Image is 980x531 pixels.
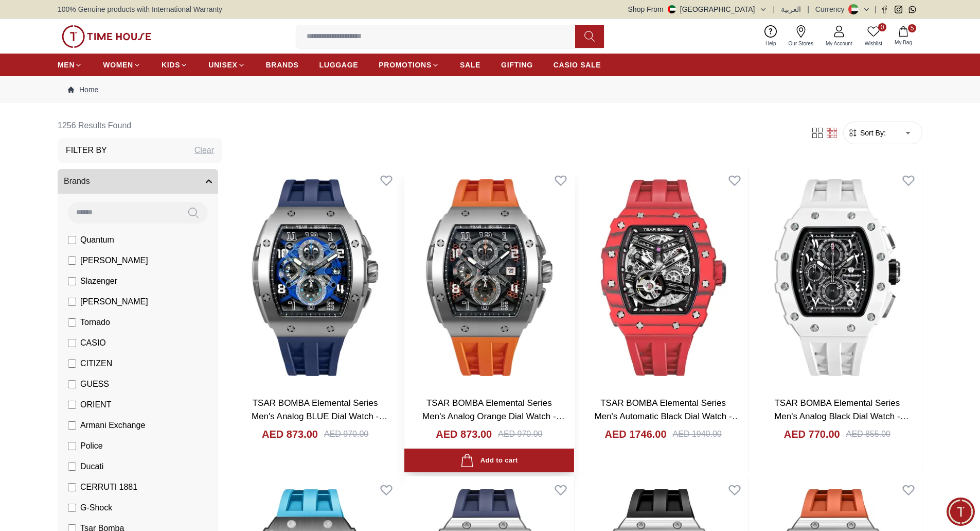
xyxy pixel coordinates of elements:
[68,318,76,327] input: Tornado
[774,398,909,434] a: TSAR BOMBA Elemental Series Men's Analog Black Dial Watch - TB8204QA-01
[815,4,849,14] div: Currency
[66,144,107,157] h3: Filter By
[68,256,76,265] input: [PERSON_NAME]
[80,502,112,514] span: G-Shock
[262,427,318,441] h4: AED 873.00
[379,60,432,70] span: PROMOTIONS
[80,316,110,329] span: Tornado
[68,442,76,450] input: Police
[68,359,76,368] input: CITIZEN
[208,56,245,74] a: UNISEX
[58,4,222,14] span: 100% Genuine products with International Warranty
[80,357,112,370] span: CITIZEN
[68,504,76,512] input: G-Shock
[579,167,748,388] img: TSAR BOMBA Elemental Series Men's Automatic Black Dial Watch - TB8208CF-37
[68,84,98,95] a: Home
[595,398,741,434] a: TSAR BOMBA Elemental Series Men's Automatic Black Dial Watch - TB8208CF-37
[460,60,480,70] span: SALE
[68,421,76,430] input: Armani Exchange
[62,25,151,48] img: ...
[554,56,601,74] a: CASIO SALE
[895,6,902,13] a: Instagram
[908,6,916,13] a: Whatsapp
[604,427,666,441] h4: AED 1746.00
[858,128,886,138] span: Sort By:
[773,4,775,14] span: |
[422,398,565,434] a: TSAR BOMBA Elemental Series Men's Analog Orange Dial Watch - TB8211Q-02
[68,277,76,285] input: Slazenger
[908,24,916,32] span: 5
[759,23,782,49] a: Help
[379,56,439,74] a: PROMOTIONS
[554,60,601,70] span: CASIO SALE
[781,4,801,14] button: العربية
[668,5,676,13] img: United Arab Emirates
[848,128,886,138] button: Sort By:
[80,419,145,432] span: Armani Exchange
[436,427,492,441] h4: AED 873.00
[888,24,918,48] button: 5My Bag
[58,113,222,138] h6: 1256 Results Found
[846,428,890,440] div: AED 855.00
[947,498,975,526] div: Chat Widget
[80,296,148,308] span: [PERSON_NAME]
[404,449,574,473] button: Add to cart
[230,167,400,388] img: TSAR BOMBA Elemental Series Men's Analog BLUE Dial Watch - TB8211Q-03
[80,275,117,287] span: Slazenger
[103,56,141,74] a: WOMEN
[753,167,922,388] img: TSAR BOMBA Elemental Series Men's Analog Black Dial Watch - TB8204QA-01
[68,483,76,491] input: CERRUTI 1881
[404,167,574,388] img: TSAR BOMBA Elemental Series Men's Analog Orange Dial Watch - TB8211Q-02
[80,254,148,267] span: [PERSON_NAME]
[890,39,916,46] span: My Bag
[324,428,368,440] div: AED 970.00
[785,40,817,47] span: Our Stores
[162,60,180,70] span: KIDS
[80,399,111,411] span: ORIENT
[319,56,359,74] a: LUGGAGE
[498,428,542,440] div: AED 970.00
[68,380,76,388] input: GUESS
[58,60,75,70] span: MEN
[875,4,877,14] span: |
[80,337,106,349] span: CASIO
[68,236,76,244] input: Quantum
[68,298,76,306] input: [PERSON_NAME]
[103,60,133,70] span: WOMEN
[859,23,888,49] a: 0Wishlist
[58,56,82,74] a: MEN
[501,56,533,74] a: GIFTING
[822,40,857,47] span: My Account
[80,378,109,390] span: GUESS
[460,56,480,74] a: SALE
[673,428,722,440] div: AED 1940.00
[861,40,886,47] span: Wishlist
[319,60,359,70] span: LUGGAGE
[58,76,922,103] nav: Breadcrumb
[266,56,299,74] a: BRANDS
[761,40,780,47] span: Help
[68,339,76,347] input: CASIO
[501,60,533,70] span: GIFTING
[64,175,90,187] span: Brands
[58,169,218,194] button: Brands
[208,60,237,70] span: UNISEX
[628,4,767,14] button: Shop From[GEOGRAPHIC_DATA]
[460,454,518,468] div: Add to cart
[252,398,387,434] a: TSAR BOMBA Elemental Series Men's Analog BLUE Dial Watch - TB8211Q-03
[782,23,819,49] a: Our Stores
[80,481,137,493] span: CERRUTI 1881
[807,4,809,14] span: |
[266,60,299,70] span: BRANDS
[784,427,840,441] h4: AED 770.00
[878,23,886,31] span: 0
[194,144,214,157] div: Clear
[162,56,188,74] a: KIDS
[80,234,114,246] span: Quantum
[80,440,103,452] span: Police
[68,463,76,471] input: Ducati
